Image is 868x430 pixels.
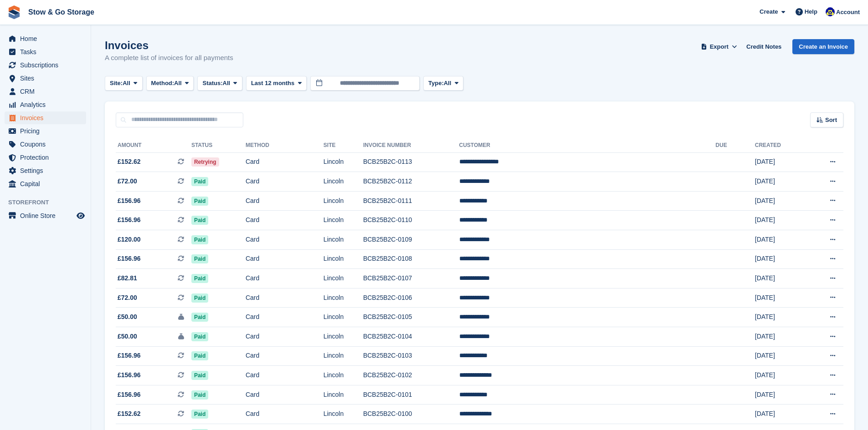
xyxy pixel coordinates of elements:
a: menu [5,151,86,164]
td: Card [246,405,324,424]
span: Paid [191,197,208,206]
span: Paid [191,293,208,303]
td: BCB25B2C-0103 [363,346,459,366]
td: BCB25B2C-0100 [363,405,459,424]
span: Paid [191,235,208,244]
td: [DATE] [755,152,806,172]
span: Paid [191,274,208,283]
span: Paid [191,332,208,341]
td: BCB25B2C-0113 [363,152,459,172]
span: Paid [191,390,208,400]
span: Method: [151,79,175,88]
td: Card [246,366,324,385]
a: menu [5,164,86,177]
span: Type: [428,79,444,88]
td: Card [246,385,324,405]
span: Sites [20,72,75,85]
span: Pricing [20,125,75,137]
a: Create an Invoice [792,39,854,54]
th: Status [191,138,246,153]
td: [DATE] [755,230,806,250]
span: Site: [110,79,123,88]
td: Lincoln [324,346,363,366]
td: Card [246,327,324,347]
span: Invoices [20,111,75,124]
span: CRM [20,85,75,98]
td: [DATE] [755,346,806,366]
span: Home [20,32,75,45]
td: Lincoln [324,288,363,308]
td: [DATE] [755,211,806,230]
td: Card [246,346,324,366]
a: menu [5,111,86,124]
td: Card [246,211,324,230]
span: £82.81 [118,273,137,283]
span: All [444,79,452,88]
span: Paid [191,371,208,380]
td: Lincoln [324,269,363,288]
span: Settings [20,164,75,177]
span: £156.96 [118,196,141,206]
td: BCB25B2C-0111 [363,191,459,211]
a: menu [5,209,86,222]
span: Paid [191,410,208,419]
td: [DATE] [755,385,806,405]
a: menu [5,125,86,137]
span: £50.00 [118,332,137,341]
span: Subscriptions [20,59,75,71]
span: All [223,79,231,88]
button: Export [699,39,739,54]
td: Card [246,269,324,288]
a: Preview store [75,210,86,221]
span: Retrying [191,157,219,167]
td: Lincoln [324,327,363,347]
td: Card [246,308,324,327]
td: [DATE] [755,191,806,211]
td: BCB25B2C-0110 [363,211,459,230]
th: Amount [116,138,191,153]
td: Lincoln [324,172,363,192]
td: Card [246,191,324,211]
td: BCB25B2C-0101 [363,385,459,405]
th: Created [755,138,806,153]
a: menu [5,177,86,190]
td: Lincoln [324,366,363,385]
td: [DATE] [755,366,806,385]
td: BCB25B2C-0108 [363,249,459,269]
span: Paid [191,254,208,263]
td: [DATE] [755,405,806,424]
th: Method [246,138,324,153]
span: Paid [191,216,208,225]
td: BCB25B2C-0106 [363,288,459,308]
td: Lincoln [324,405,363,424]
a: menu [5,138,86,151]
a: menu [5,59,86,71]
th: Invoice Number [363,138,459,153]
span: £120.00 [118,235,141,244]
a: Credit Notes [743,39,785,54]
span: £152.62 [118,157,141,167]
span: £156.96 [118,370,141,380]
span: Analytics [20,98,75,111]
td: [DATE] [755,172,806,192]
span: £156.96 [118,254,141,263]
span: Paid [191,351,208,360]
p: A complete list of invoices for all payments [105,53,233,63]
td: Card [246,172,324,192]
td: [DATE] [755,327,806,347]
span: Tasks [20,46,75,58]
button: Status: All [197,76,242,91]
td: BCB25B2C-0112 [363,172,459,192]
a: menu [5,46,86,58]
td: Lincoln [324,249,363,269]
span: Paid [191,313,208,322]
td: Card [246,288,324,308]
span: Coupons [20,138,75,151]
span: Paid [191,177,208,186]
a: menu [5,98,86,111]
td: [DATE] [755,269,806,288]
button: Method: All [146,76,194,91]
td: Card [246,152,324,172]
span: Sort [825,116,837,125]
td: Lincoln [324,308,363,327]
